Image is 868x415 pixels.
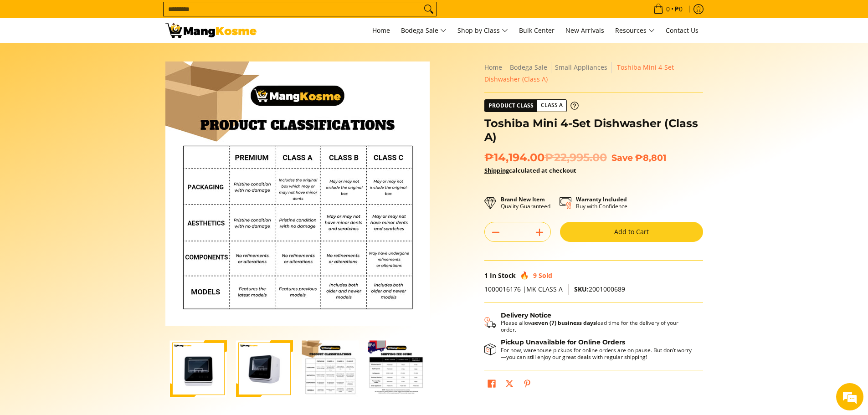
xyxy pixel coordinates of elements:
nav: Breadcrumbs [484,61,703,85]
button: Add [529,225,550,240]
button: Add to Cart [560,222,703,242]
a: Small Appliances [555,63,607,72]
img: Toshiba Mini 4-Set Dishwasher (Class A)-3 [302,340,359,397]
img: Toshiba Mini 4-Set Dishwasher (Class A)-2 [236,340,293,397]
img: Toshiba Mini 4-Set Dishwasher (Class A) [165,61,430,326]
a: Post on X [503,377,516,393]
a: Contact Us [661,18,703,43]
span: Product Class [485,100,537,112]
p: For now, warehouse pickups for online orders are on pause. But don’t worry—you can still enjoy ou... [501,347,694,360]
a: Pin on Pinterest [521,377,534,393]
div: Chat with us now [47,51,153,63]
a: Resources [611,18,659,43]
span: Resources [615,25,655,36]
a: Shipping [484,166,509,174]
span: Bulk Center [519,26,555,35]
button: Subtract [485,225,507,240]
span: Bodega Sale [401,25,447,36]
span: 1 [484,271,488,280]
span: Toshiba Mini 4-Set Dishwasher (Class A) [484,63,674,83]
a: Bodega Sale [510,63,547,72]
img: Toshiba Mini 4-Set Dishwasher (Class A)-1 [170,340,227,397]
span: Sold [539,271,552,280]
a: Share on Facebook [485,377,498,393]
span: 1000016176 |MK CLASS A [484,285,563,293]
span: 9 [533,271,537,280]
span: Shop by Class [457,25,508,36]
p: Buy with Confidence [576,196,627,210]
img: Toshiba Mini 4-Set Dishwasher (Class A)-4 [368,340,425,397]
span: 2001000689 [574,285,625,293]
div: Minimize live chat window [149,5,171,26]
button: Search [421,2,436,16]
a: Product Class Class A [484,99,579,112]
a: Bodega Sale [396,18,451,43]
a: Home [484,63,502,72]
span: Class A [537,100,566,111]
a: Home [368,18,395,43]
p: Please allow lead time for the delivery of your order. [501,319,694,333]
span: • [651,4,685,14]
a: Shop by Class [453,18,513,43]
span: Home [372,26,390,35]
img: Toshiba Mini Dishwasher: Small Appliances Deal l Mang Kosme [165,23,257,38]
a: New Arrivals [561,18,609,43]
strong: Warranty Included [576,195,627,203]
span: Save [611,152,633,163]
nav: Main Menu [266,18,703,43]
span: ₱8,801 [635,152,667,163]
span: Contact Us [666,26,699,35]
h1: Toshiba Mini 4-Set Dishwasher (Class A) [484,117,703,144]
del: ₱22,995.00 [544,151,607,164]
span: We're online! [53,115,126,207]
strong: Delivery Notice [501,311,551,319]
span: In Stock [490,271,516,280]
span: ₱14,194.00 [484,151,607,164]
textarea: Type your message and hit 'Enter' [5,249,174,281]
p: Quality Guaranteed [501,196,550,210]
span: New Arrivals [565,26,604,35]
strong: calculated at checkout [484,166,576,174]
strong: Brand New Item [501,195,545,203]
strong: seven (7) business days [532,319,596,327]
span: ₱0 [673,6,684,12]
strong: Pickup Unavailable for Online Orders [501,338,625,346]
span: SKU: [574,285,589,293]
a: Bulk Center [514,18,559,43]
button: Shipping & Delivery [484,312,694,333]
span: 0 [665,6,671,12]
